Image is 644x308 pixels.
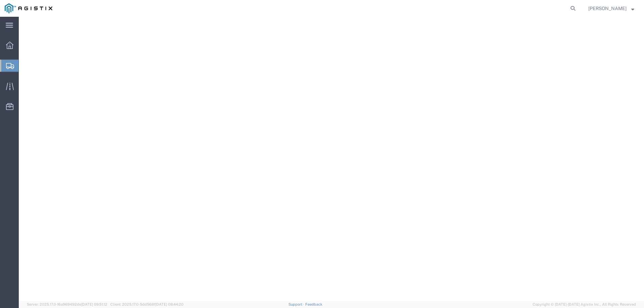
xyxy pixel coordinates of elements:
span: Client: 2025.17.0-5dd568f [110,302,183,306]
a: Support [288,302,305,306]
iframe: FS Legacy Container [19,17,644,301]
span: Server: 2025.17.0-16a969492de [27,302,107,306]
a: Feedback [305,302,322,306]
img: logo [5,3,52,13]
span: [DATE] 09:51:12 [81,302,107,306]
span: [DATE] 08:44:20 [155,302,183,306]
span: Billy Lo [588,5,627,12]
span: Copyright © [DATE]-[DATE] Agistix Inc., All Rights Reserved [533,302,636,307]
button: [PERSON_NAME] [588,4,635,12]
